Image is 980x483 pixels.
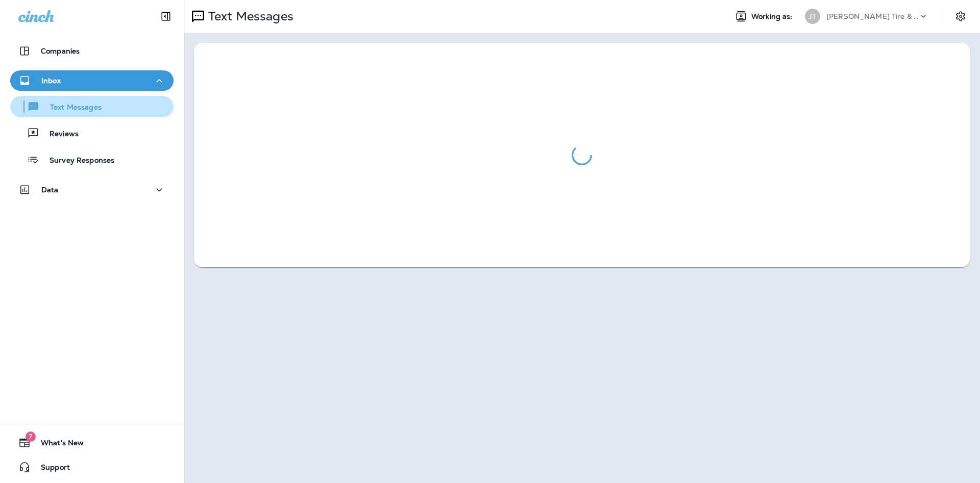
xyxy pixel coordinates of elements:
[10,96,174,117] button: Text Messages
[31,439,84,451] span: What's New
[10,41,174,61] button: Companies
[152,6,180,27] button: Collapse Sidebar
[39,156,114,166] p: Survey Responses
[41,186,59,194] p: Data
[41,47,80,55] p: Companies
[26,431,36,442] span: 7
[10,457,174,477] button: Support
[10,180,174,200] button: Data
[805,9,820,24] div: JT
[951,7,970,26] button: Settings
[204,9,293,24] p: Text Messages
[751,12,795,21] span: Working as:
[41,77,61,85] p: Inbox
[39,130,79,139] p: Reviews
[31,463,70,475] span: Support
[10,70,174,91] button: Inbox
[40,103,102,113] p: Text Messages
[10,149,174,170] button: Survey Responses
[826,12,918,20] p: [PERSON_NAME] Tire & Auto
[10,122,174,144] button: Reviews
[10,433,174,453] button: 7What's New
